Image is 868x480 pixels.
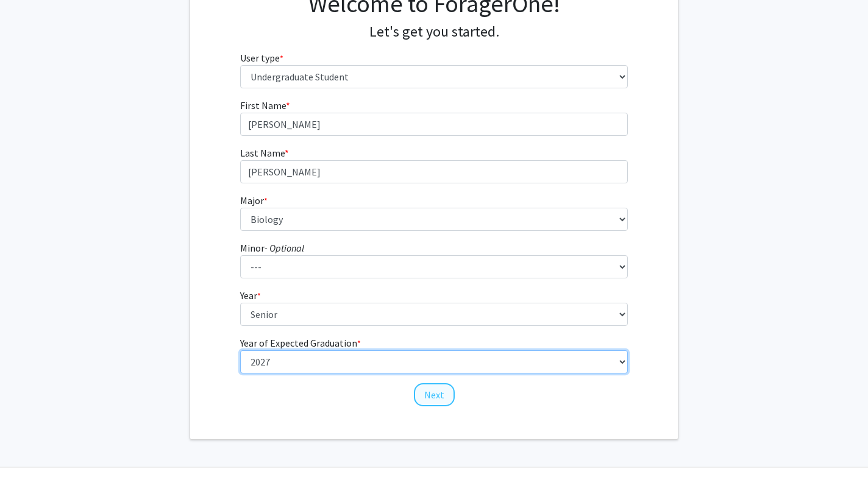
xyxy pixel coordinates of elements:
[240,193,268,208] label: Major
[240,336,361,350] label: Year of Expected Graduation
[240,241,304,255] label: Minor
[9,425,52,471] iframe: Chat
[240,288,261,303] label: Year
[240,51,283,65] label: User type
[240,23,628,41] h4: Let's get you started.
[265,242,304,254] i: - Optional
[240,147,285,159] span: Last Name
[240,99,286,111] span: First Name
[414,383,455,406] button: Next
